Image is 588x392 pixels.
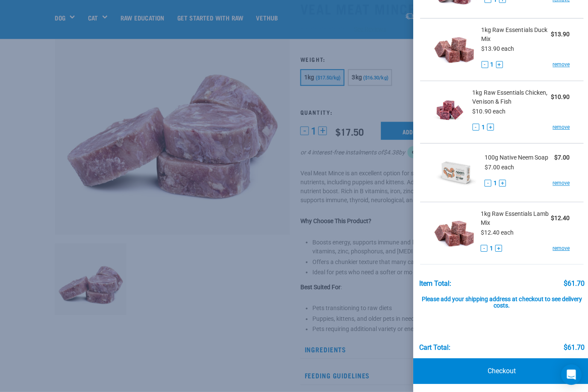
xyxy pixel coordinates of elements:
button: + [493,244,500,251]
div: Item Total: [417,279,450,287]
img: Raw Essentials Duck Mix [432,26,473,70]
span: 1 [488,243,491,252]
div: $61.70 [561,279,582,287]
span: 1kg Raw Essentials Duck Mix [479,26,549,44]
span: 1 [488,60,492,69]
div: Please add your shipping address at checkout to see delivery costs. [417,287,582,309]
strong: $10.90 [549,93,567,100]
a: remove [550,244,567,251]
span: 1 [479,122,483,131]
span: 1kg Raw Essentials Lamb Mix [479,209,549,226]
div: $61.70 [561,343,582,350]
span: 1 [491,178,495,187]
span: $7.00 each [482,163,512,170]
button: + [494,61,501,68]
span: $13.90 each [479,45,512,52]
button: + [497,179,504,186]
strong: $7.00 [552,154,567,160]
strong: $13.90 [549,31,567,38]
strong: $12.40 [549,214,567,221]
img: Native Neem Soap [432,150,476,194]
a: remove [550,179,567,186]
a: Checkout [412,357,588,383]
button: + [485,123,492,130]
a: remove [550,61,567,68]
button: - [482,179,489,186]
a: remove [550,123,567,131]
button: - [479,244,485,251]
img: Raw Essentials Lamb Mix [432,209,472,253]
img: Raw Essentials Chicken, Venison & Fish [432,88,464,132]
span: $10.90 each [470,107,503,114]
span: 100g Native Neem Soap [482,153,546,162]
button: - [479,61,486,68]
button: - [470,123,477,130]
div: Open Intercom Messenger [559,363,579,383]
span: $12.40 each [479,228,512,235]
span: 1kg Raw Essentials Chicken, Venison & Fish [470,88,549,106]
div: Cart total: [417,343,449,350]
